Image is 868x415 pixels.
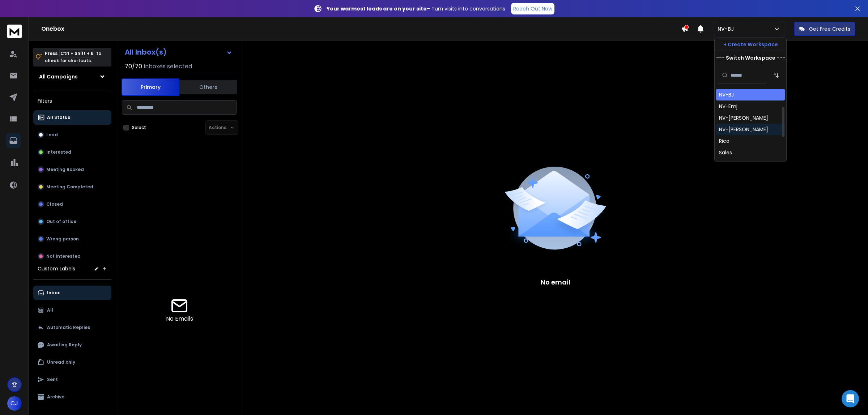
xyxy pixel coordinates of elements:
button: Awaiting Reply [33,338,111,352]
h3: Custom Labels [38,265,75,272]
div: Sales [719,149,732,156]
p: Out of office [46,219,76,224]
p: --- Switch Workspace --- [716,54,785,61]
button: Out of office [33,214,111,229]
div: Rico [719,137,729,145]
button: Meeting Booked [33,162,111,177]
button: Closed [33,197,111,211]
h1: Onebox [41,25,681,33]
p: Archive [47,394,64,400]
p: Automatic Replies [47,325,90,330]
button: Inbox [33,286,111,300]
p: + Create Workspace [723,41,778,48]
div: NV-BJ [719,91,734,98]
p: NV-BJ [718,25,737,33]
h3: Inboxes selected [144,62,192,71]
img: logo [7,25,22,38]
p: Reach Out Now [513,5,552,12]
button: CJ [7,396,22,411]
label: Select [132,125,146,131]
div: NV-[PERSON_NAME] [719,126,768,133]
p: Closed [46,201,63,207]
h3: Filters [33,96,111,106]
button: All Status [33,110,111,125]
span: 70 / 70 [125,62,142,71]
button: Interested [33,145,111,159]
p: Awaiting Reply [47,342,82,348]
button: Sent [33,372,111,387]
button: Others [179,79,237,95]
strong: Your warmest leads are on your site [327,5,427,12]
button: Get Free Credits [794,22,855,36]
div: NV-[PERSON_NAME] [719,114,768,121]
div: NV-Emj [719,103,737,110]
p: Press to check for shortcuts. [45,50,101,64]
p: – Turn visits into conversations [327,5,505,12]
p: All [47,307,53,313]
p: No Emails [166,315,193,323]
p: All Status [47,115,70,120]
button: Primary [122,78,179,96]
div: Open Intercom Messenger [842,390,859,407]
button: Not Interested [33,249,111,264]
p: Wrong person [46,236,79,242]
p: Meeting Booked [46,167,84,172]
p: Unread only [47,359,75,365]
button: Automatic Replies [33,320,111,335]
button: Lead [33,128,111,142]
h1: All Campaigns [39,73,78,80]
button: Archive [33,390,111,404]
button: All Campaigns [33,69,111,84]
p: Lead [46,132,58,138]
button: Sort by Sort A-Z [769,68,783,82]
p: Interested [46,149,71,155]
span: Ctrl + Shift + k [59,49,94,57]
button: All [33,303,111,317]
button: + Create Workspace [715,38,786,51]
p: Not Interested [46,253,81,259]
button: Wrong person [33,232,111,246]
p: Meeting Completed [46,184,93,190]
button: All Inbox(s) [119,45,238,59]
p: No email [541,277,570,287]
p: Sent [47,377,58,382]
p: Inbox [47,290,60,296]
button: Unread only [33,355,111,369]
button: Meeting Completed [33,180,111,194]
p: Get Free Credits [809,25,850,33]
h1: All Inbox(s) [125,48,167,56]
a: Reach Out Now [511,3,554,14]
